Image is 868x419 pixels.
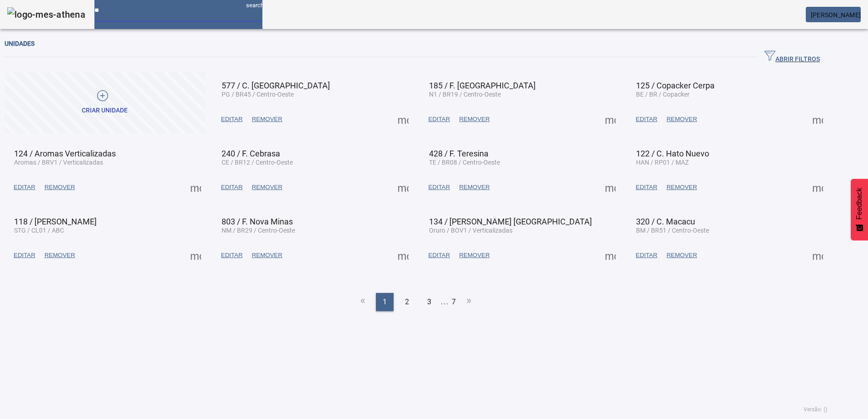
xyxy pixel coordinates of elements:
[395,247,411,263] button: Mais
[429,251,450,260] span: EDITAR
[221,115,243,124] span: EDITAR
[440,293,449,311] li: ...
[602,247,618,263] button: Mais
[454,111,494,127] button: REMOVER
[636,115,657,124] span: EDITAR
[222,91,294,98] span: PG / BR45 / Centro-Oeste
[187,247,204,263] button: Mais
[459,251,489,260] span: REMOVER
[222,149,280,158] span: 240 / F. Cebrasa
[221,183,243,192] span: EDITAR
[14,227,64,234] span: STG / CL01 / ABC
[454,179,494,195] button: REMOVER
[666,115,697,124] span: REMOVER
[429,149,488,158] span: 428 / F. Teresina
[804,406,827,413] span: Versão: ()
[636,251,657,260] span: EDITAR
[222,81,330,90] span: 577 / C. [GEOGRAPHIC_DATA]
[395,111,411,127] button: Mais
[636,91,690,98] span: BE / BR / Copacker
[252,115,282,124] span: REMOVER
[82,106,128,115] div: Criar unidade
[602,111,618,127] button: Mais
[429,183,450,192] span: EDITAR
[631,179,662,195] button: EDITAR
[222,159,293,166] span: CE / BR12 / Centro-Oeste
[247,179,287,195] button: REMOVER
[851,179,868,240] button: Feedback - Mostrar pesquisa
[429,91,501,98] span: N1 / BR19 / Centro-Oeste
[252,183,282,192] span: REMOVER
[602,179,618,195] button: Mais
[809,179,826,195] button: Mais
[187,179,204,195] button: Mais
[452,293,456,311] li: 7
[636,227,709,234] span: BM / BR51 / Centro-Oeste
[217,247,247,263] button: EDITAR
[855,188,863,219] span: Feedback
[424,247,455,263] button: EDITAR
[631,111,662,127] button: EDITAR
[636,183,657,192] span: EDITAR
[631,247,662,263] button: EDITAR
[14,217,97,226] span: 118 / [PERSON_NAME]
[459,115,489,124] span: REMOVER
[5,40,35,47] span: Unidades
[247,247,287,263] button: REMOVER
[662,247,701,263] button: REMOVER
[40,179,79,195] button: REMOVER
[636,159,689,166] span: HAN / RP01 / MAZ
[429,159,500,166] span: TE / BR08 / Centro-Oeste
[395,179,411,195] button: Mais
[764,50,820,64] span: ABRIR FILTROS
[429,115,450,124] span: EDITAR
[44,251,75,260] span: REMOVER
[222,217,293,226] span: 803 / F. Nova Minas
[666,183,697,192] span: REMOVER
[217,111,247,127] button: EDITAR
[666,251,697,260] span: REMOVER
[217,179,247,195] button: EDITAR
[405,297,409,307] span: 2
[424,179,455,195] button: EDITAR
[222,227,295,234] span: NM / BR29 / Centro-Oeste
[636,217,695,226] span: 320 / C. Macacu
[757,49,827,65] button: ABRIR FILTROS
[811,11,861,19] span: [PERSON_NAME]
[662,111,701,127] button: REMOVER
[14,251,35,260] span: EDITAR
[429,217,592,226] span: 134 / [PERSON_NAME] [GEOGRAPHIC_DATA]
[9,247,40,263] button: EDITAR
[454,247,494,263] button: REMOVER
[14,149,116,158] span: 124 / Aromas Verticalizadas
[44,183,75,192] span: REMOVER
[7,7,85,22] img: logo-mes-athena
[809,111,826,127] button: Mais
[424,111,455,127] button: EDITAR
[809,247,826,263] button: Mais
[429,227,513,234] span: Oruro / BOV1 / Verticalizadas
[40,247,79,263] button: REMOVER
[636,149,709,158] span: 122 / C. Hato Nuevo
[5,72,205,133] button: Criar unidade
[221,251,243,260] span: EDITAR
[427,297,431,307] span: 3
[252,251,282,260] span: REMOVER
[14,159,103,166] span: Aromas / BRV1 / Verticalizadas
[14,183,35,192] span: EDITAR
[247,111,287,127] button: REMOVER
[662,179,701,195] button: REMOVER
[429,81,536,90] span: 185 / F. [GEOGRAPHIC_DATA]
[636,81,715,90] span: 125 / Copacker Cerpa
[459,183,489,192] span: REMOVER
[9,179,40,195] button: EDITAR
